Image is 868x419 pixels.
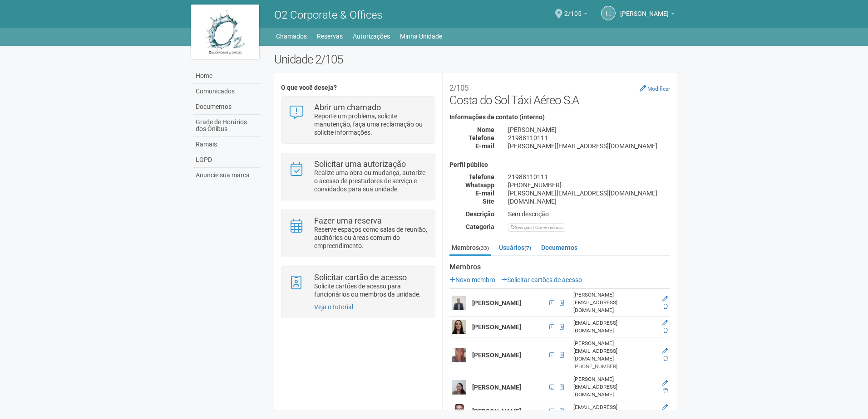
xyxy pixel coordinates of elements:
a: Novo membro [449,276,495,283]
div: [PERSON_NAME][EMAIL_ADDRESS][DOMAIN_NAME] [573,375,655,399]
strong: Abrir um chamado [314,102,381,112]
strong: Membros [449,263,670,271]
strong: [PERSON_NAME] [472,384,521,391]
strong: Fazer uma reserva [314,216,382,225]
a: Excluir membro [663,356,668,362]
img: user.png [452,348,466,362]
small: (33) [479,245,489,251]
p: Realize uma obra ou mudança, autorize o acesso de prestadores de serviço e convidados para sua un... [314,169,428,193]
a: [PERSON_NAME] [620,11,675,19]
a: Reservas [317,30,343,43]
a: Editar membro [662,380,668,386]
div: [PERSON_NAME] [501,126,677,134]
div: [DOMAIN_NAME] [501,197,677,205]
a: Solicitar cartões de acesso [501,276,582,283]
strong: Whatsapp [465,181,494,189]
h4: Perfil público [449,161,670,168]
strong: Categoria [466,223,494,230]
div: [PERSON_NAME][EMAIL_ADDRESS][DOMAIN_NAME] [501,142,677,150]
div: [PERSON_NAME][EMAIL_ADDRESS][DOMAIN_NAME] [573,291,655,314]
a: Fazer uma reserva Reserve espaços como salas de reunião, auditórios ou áreas comum do empreendime... [288,217,428,250]
a: Editar membro [662,348,668,354]
a: Editar membro [662,404,668,410]
a: 2/105 [564,11,587,19]
div: [EMAIL_ADDRESS][DOMAIN_NAME] [573,319,655,335]
div: Serviços / Conveniência [508,223,565,232]
span: O2 Corporate & Offices [274,9,382,21]
small: 2/105 [449,83,469,93]
strong: Solicitar cartão de acesso [314,273,407,282]
a: Comunicados [193,84,261,99]
a: Veja o tutorial [314,303,353,311]
h4: Informações de contato (interno) [449,114,670,121]
div: 21988110111 [501,173,677,181]
h4: O que você deseja? [281,84,435,91]
strong: Site [483,198,494,205]
div: 21988110111 [501,134,677,142]
strong: Solicitar uma autorização [314,159,406,169]
a: Anuncie sua marca [193,168,261,183]
small: Modificar [647,86,670,92]
strong: Descrição [466,210,494,218]
div: [EMAIL_ADDRESS][DOMAIN_NAME] [573,404,655,419]
a: Solicitar cartão de acesso Solicite cartões de acesso para funcionários ou membros da unidade. [288,273,428,298]
img: user.png [452,320,466,334]
a: LL [601,6,616,20]
strong: [PERSON_NAME] [472,299,521,307]
p: Reserve espaços como salas de reunião, auditórios ou áreas comum do empreendimento. [314,225,428,250]
div: [PHONE_NUMBER] [501,181,677,189]
a: Minha Unidade [400,30,442,43]
a: Editar membro [662,320,668,326]
strong: E-mail [475,142,494,150]
small: (7) [524,245,531,251]
a: Modificar [640,85,670,92]
strong: Nome [477,126,494,133]
h2: Unidade 2/105 [274,53,677,66]
img: logo.jpg [191,5,259,59]
div: [PERSON_NAME][EMAIL_ADDRESS][DOMAIN_NAME] [573,340,655,363]
span: Lara Lira Justino [620,1,669,17]
a: Autorizações [353,30,390,43]
div: Sem descrição [501,210,677,218]
a: Ramais [193,137,261,152]
a: Home [193,68,261,84]
img: user.png [452,296,466,310]
a: Membros(33) [449,241,491,256]
a: Documentos [539,241,580,254]
strong: [PERSON_NAME] [472,408,521,415]
a: Solicitar uma autorização Realize uma obra ou mudança, autorize o acesso de prestadores de serviç... [288,160,428,193]
a: Abrir um chamado Reporte um problema, solicite manutenção, faça uma reclamação ou solicite inform... [288,103,428,136]
p: Reporte um problema, solicite manutenção, faça uma reclamação ou solicite informações. [314,112,428,136]
img: user.png [452,380,466,395]
a: Chamados [276,30,307,43]
strong: E-mail [475,190,494,197]
p: Solicite cartões de acesso para funcionários ou membros da unidade. [314,282,428,298]
strong: [PERSON_NAME] [472,323,521,331]
strong: [PERSON_NAME] [472,351,521,359]
div: [PHONE_NUMBER] [573,363,655,370]
a: LGPD [193,152,261,168]
a: Excluir membro [663,327,668,334]
a: Documentos [193,99,261,115]
a: Excluir membro [663,388,668,394]
strong: Telefone [469,134,494,141]
a: Editar membro [662,296,668,302]
h2: Costa do Sol Táxi Aéreo S.A [449,80,670,107]
a: Usuários(7) [497,241,533,254]
img: user.png [452,404,466,419]
span: 2/105 [564,1,582,17]
div: [PERSON_NAME][EMAIL_ADDRESS][DOMAIN_NAME] [501,189,677,197]
a: Excluir membro [663,303,668,310]
a: Grade de Horários dos Ônibus [193,115,261,137]
strong: Telefone [469,173,494,180]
